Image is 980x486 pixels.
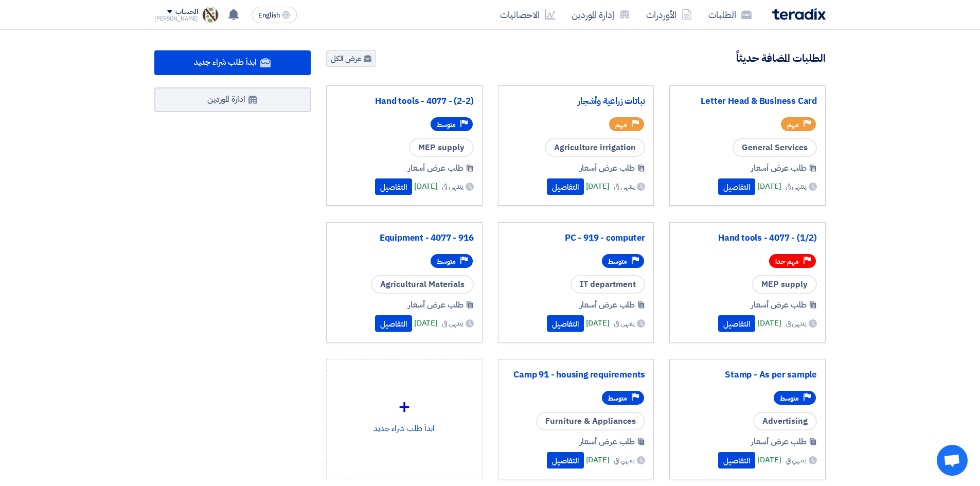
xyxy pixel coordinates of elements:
div: ابدأ طلب شراء جديد [335,368,474,458]
span: متوسط [608,257,627,266]
span: طلب عرض أسعار [580,436,635,448]
span: ينتهي في [614,181,635,192]
span: [DATE] [757,317,781,329]
a: الأوردرات [638,3,700,27]
img: Teradix logo [772,8,826,20]
a: عرض الكل [326,50,376,67]
span: General Services [733,138,817,157]
button: التفاصيل [375,178,412,195]
span: [DATE] [414,317,438,329]
a: نباتات زراعية وأشجار [507,96,646,106]
span: ابدأ طلب شراء جديد [194,56,256,68]
span: طلب عرض أسعار [751,436,807,448]
div: [PERSON_NAME] [154,16,198,22]
span: طلب عرض أسعار [580,162,635,174]
a: الطلبات [700,3,760,27]
a: إدارة الموردين [563,3,638,27]
span: English [258,12,280,19]
span: [DATE] [586,181,610,192]
span: [DATE] [757,454,781,466]
div: الحساب [175,8,198,16]
span: ينتهي في [786,455,807,465]
a: Camp 91 - housing requirements [507,370,646,380]
span: [DATE] [414,181,438,192]
span: IT department [571,275,645,294]
span: [DATE] [586,317,610,329]
a: Hand tools - 4077 - (2-2) [335,96,474,106]
button: التفاصيل [718,178,755,195]
h4: الطلبات المضافة حديثاً [736,51,826,65]
a: Letter Head & Business Card [678,96,817,106]
span: طلب عرض أسعار [751,162,807,174]
div: + [335,391,474,422]
span: متوسط [780,393,799,403]
span: MEP supply [752,275,817,294]
span: Agriculture irrigation [545,138,645,157]
span: Furniture & Appliances [536,412,645,430]
span: [DATE] [757,181,781,192]
span: [DATE] [586,454,610,466]
span: Agricultural Materials [371,275,474,294]
a: Equipment - 4077 - 916 [335,233,474,243]
span: طلب عرض أسعار [580,299,635,311]
span: ينتهي في [442,181,463,192]
span: مهم [615,120,627,130]
span: ينتهي في [442,318,463,329]
span: Advertising [753,412,817,430]
span: متوسط [437,120,456,130]
button: English [252,7,297,23]
span: مهم [787,120,799,130]
span: ينتهي في [614,455,635,465]
img: Screenshot___1756930143446.png [202,7,219,23]
span: طلب عرض أسعار [751,299,807,311]
button: التفاصيل [718,315,755,332]
a: Stamp - As per sample [678,370,817,380]
span: متوسط [608,393,627,403]
span: مهم جدا [775,257,799,266]
span: متوسط [437,257,456,266]
span: ينتهي في [786,318,807,329]
button: التفاصيل [375,315,412,332]
span: ينتهي في [614,318,635,329]
button: التفاصيل [547,315,584,332]
span: طلب عرض أسعار [408,162,464,174]
button: التفاصيل [718,452,755,469]
a: ادارة الموردين [154,87,311,112]
span: ينتهي في [786,181,807,192]
a: Hand tools - 4077 - (1/2) [678,233,817,243]
a: PC - 919 - computer [507,233,646,243]
a: Open chat [937,445,968,476]
a: الاحصائيات [492,3,563,27]
button: التفاصيل [547,452,584,469]
button: التفاصيل [547,178,584,195]
span: طلب عرض أسعار [408,299,464,311]
span: MEP supply [409,138,474,157]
